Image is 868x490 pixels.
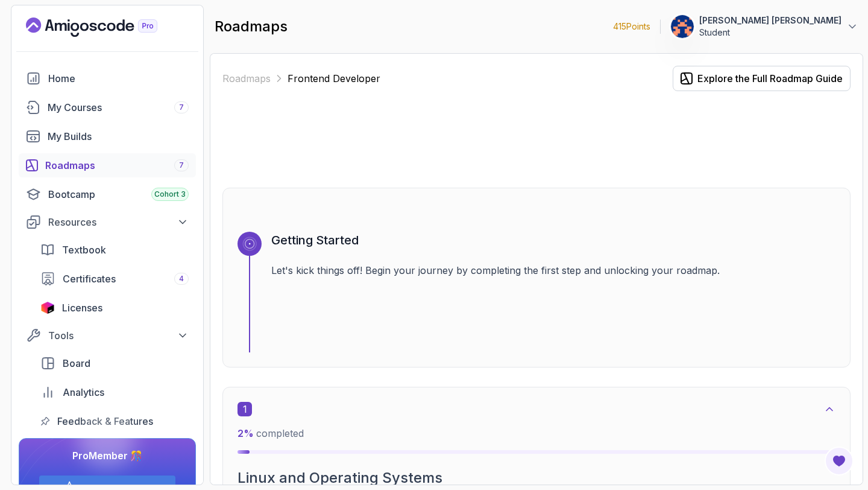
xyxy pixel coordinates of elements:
[33,267,196,291] a: certificates
[699,14,841,27] p: [PERSON_NAME] [PERSON_NAME]
[19,325,196,346] button: Tools
[671,15,694,38] img: user profile image
[33,296,196,320] a: licenses
[19,95,196,119] a: courses
[62,243,106,257] span: Textbook
[48,100,189,115] div: My Courses
[63,385,104,399] span: Analytics
[222,71,271,86] a: Roadmaps
[33,351,196,375] a: board
[26,17,185,37] a: Landing page
[33,380,196,404] a: analytics
[19,124,196,148] a: builds
[154,189,186,199] span: Cohort 3
[57,414,153,428] span: Feedback & Features
[179,161,184,170] span: 7
[19,153,196,177] a: roadmaps
[237,468,835,488] h2: Linux and Operating Systems
[237,427,254,439] span: 2 %
[271,263,835,278] p: Let's kick things off! Begin your journey by completing the first step and unlocking your roadmap.
[673,66,851,91] button: Explore the Full Roadmap Guide
[40,302,55,314] img: jetbrains icon
[48,71,189,86] div: Home
[33,409,196,433] a: feedback
[271,232,835,249] h3: Getting Started
[48,129,189,144] div: My Builds
[19,66,196,91] a: home
[237,427,304,439] span: completed
[19,211,196,233] button: Resources
[179,103,184,112] span: 7
[45,158,189,173] div: Roadmaps
[215,17,288,36] h2: roadmaps
[63,356,90,371] span: Board
[19,182,196,206] a: bootcamp
[699,27,841,39] p: Student
[697,71,843,86] div: Explore the Full Roadmap Guide
[670,14,858,39] button: user profile image[PERSON_NAME] [PERSON_NAME]Student
[48,328,189,343] div: Tools
[825,447,854,476] button: Open Feedback Button
[179,274,184,284] span: 4
[62,301,102,315] span: Licenses
[288,71,380,86] p: Frontend Developer
[33,238,196,262] a: textbook
[237,402,252,416] span: 1
[613,21,650,33] p: 415 Points
[63,272,116,286] span: Certificates
[48,215,189,229] div: Resources
[48,187,189,202] div: Bootcamp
